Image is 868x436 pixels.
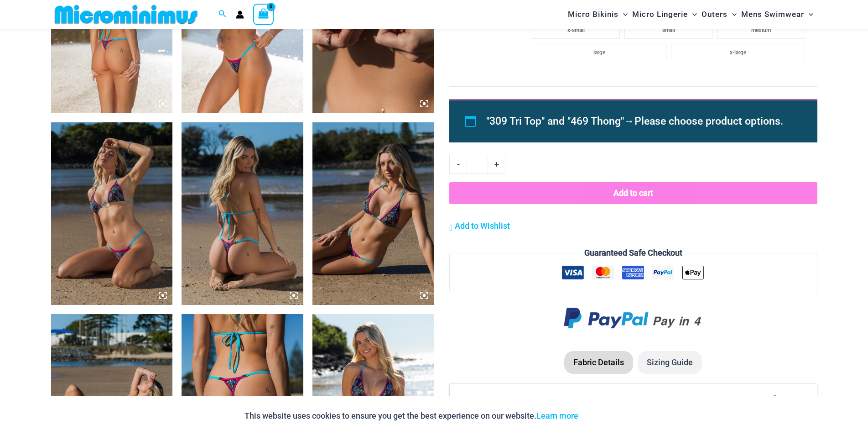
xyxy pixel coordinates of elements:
li: medium [717,21,805,39]
li: small [624,21,712,39]
a: Account icon link [236,11,244,19]
a: - [449,155,467,174]
a: OutersMenu ToggleMenu Toggle [699,3,739,26]
li: x-small [532,21,620,39]
a: Micro BikinisMenu ToggleMenu Toggle [566,3,630,26]
span: Menu Toggle [619,3,628,26]
span: Menu Toggle [688,3,697,26]
span: x-large [730,49,746,56]
a: + [488,155,505,174]
span: small [662,27,675,33]
img: Rio Nights Glitter Spot 309 Tri Top 469 Thong [182,122,303,305]
span: Micro Bikinis [568,3,619,26]
a: Search icon link [218,9,227,20]
span: Please choose product options. [634,115,783,127]
span: large [593,49,605,56]
legend: Guaranteed Safe Checkout [581,246,686,260]
li: large [532,43,666,61]
a: Micro LingerieMenu ToggleMenu Toggle [630,3,699,26]
a: Add to Wishlist [449,219,510,233]
span: Mens Swimwear [741,3,804,26]
li: Fabric Details [564,351,633,374]
a: Mens SwimwearMenu ToggleMenu Toggle [739,3,816,26]
li: x-large [671,43,805,61]
span: "309 Tri Top" and "469 Thong" [486,115,624,127]
span: Menu Toggle [728,3,737,26]
img: Rio Nights Glitter Spot 309 Tri Top 469 Thong [51,122,173,305]
img: MM SHOP LOGO FLAT [51,4,201,25]
li: Sizing Guide [638,351,702,374]
span: x-small [567,27,585,33]
button: Add to cart [449,182,817,204]
span: Outers [702,3,728,26]
a: View Shopping Cart, empty [253,4,274,25]
a: Learn more [536,411,578,420]
img: Rio Nights Glitter Spot 309 Tri Top 469 Thong [312,122,434,305]
span: Add to Wishlist [455,221,510,231]
span: Micro Lingerie [632,3,688,26]
button: Accept [585,405,624,427]
p: This website uses cookies to ensure you get the best experience on our website. [244,409,578,423]
span: medium [751,27,771,33]
input: Product quantity [467,155,488,174]
li: → [486,111,796,132]
span: Menu Toggle [804,3,813,26]
nav: Site Navigation [564,1,817,27]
